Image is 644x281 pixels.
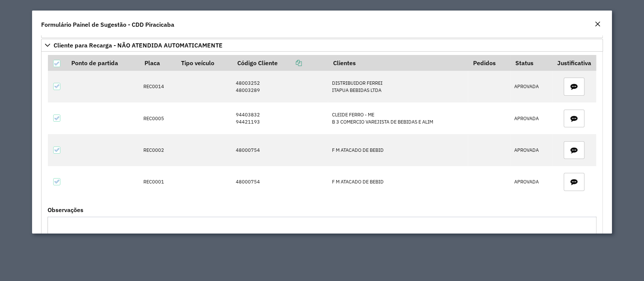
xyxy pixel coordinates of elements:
[54,42,223,48] span: Cliente para Recarga - NÃO ATENDIDA AUTOMATICAMENTE
[41,39,603,52] a: Cliente para Recarga - NÃO ATENDIDA AUTOMATICAMENTE
[510,166,552,198] td: APROVADA
[139,55,176,71] th: Placa
[232,55,328,71] th: Código Cliente
[232,71,328,102] td: 48003252 48003289
[139,166,176,198] td: REC0001
[510,71,552,102] td: APROVADA
[468,55,510,71] th: Pedidos
[41,20,174,29] h4: Formulário Painel de Sugestão - CDD Piracicaba
[232,102,328,134] td: 94403832 94421193
[139,71,176,102] td: REC0014
[328,102,468,134] td: CLEIDE FERRO - ME B 3 COMERCIO VAREJISTA DE BEBIDAS E ALIM
[176,55,232,71] th: Tipo veículo
[139,102,176,134] td: REC0005
[328,55,468,71] th: Clientes
[328,134,468,166] td: F M ATACADO DE BEBID
[592,20,603,29] button: Close
[48,205,83,214] label: Observações
[139,134,176,166] td: REC0002
[277,59,301,67] a: Copiar
[328,166,468,198] td: F M ATACADO DE BEBID
[510,55,552,71] th: Status
[552,55,596,71] th: Justificativa
[510,102,552,134] td: APROVADA
[66,55,139,71] th: Ponto de partida
[595,21,601,27] em: Fechar
[232,166,328,198] td: 48000754
[510,134,552,166] td: APROVADA
[232,134,328,166] td: 48000754
[328,71,468,102] td: DISTRIBUIDOR FERREI ITAPUA BEBIDAS LTDA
